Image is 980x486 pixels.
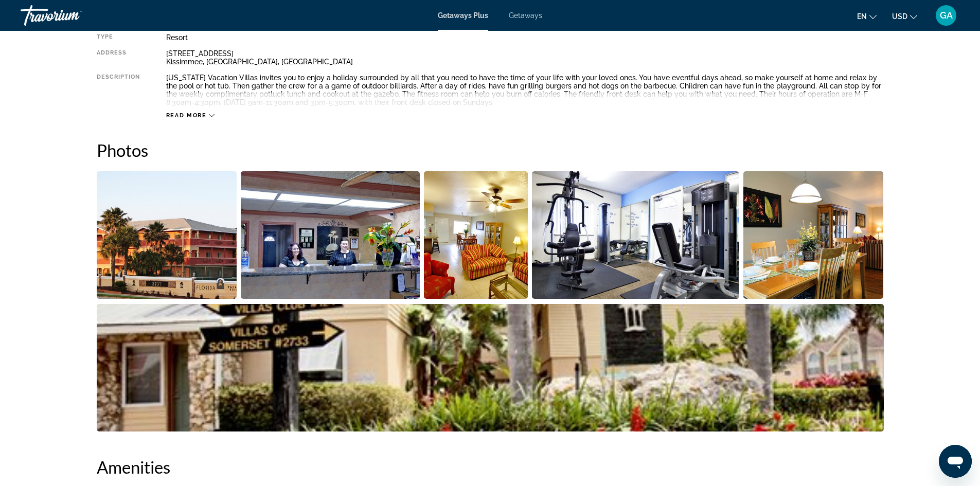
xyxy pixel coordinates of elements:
[424,171,528,299] button: Open full-screen image slider
[166,49,884,66] div: [STREET_ADDRESS] Kissimmee, [GEOGRAPHIC_DATA], [GEOGRAPHIC_DATA]
[892,12,907,21] span: USD
[857,9,877,24] button: Change language
[97,303,884,432] button: Open full-screen image slider
[166,74,884,106] div: [US_STATE] Vacation Villas invites you to enjoy a holiday surrounded by all that you need to have...
[743,171,884,299] button: Open full-screen image slider
[166,112,207,119] span: Read more
[166,33,884,42] div: Resort
[97,140,884,160] h2: Photos
[933,5,959,26] button: User Menu
[438,11,488,20] a: Getaways Plus
[21,2,123,29] a: Travorium
[97,74,140,106] div: Description
[857,12,867,21] span: en
[97,49,140,66] div: Address
[97,457,884,477] h2: Amenities
[940,10,953,21] span: GA
[532,171,739,299] button: Open full-screen image slider
[509,11,542,20] a: Getaways
[97,171,237,299] button: Open full-screen image slider
[892,9,917,24] button: Change currency
[166,112,215,119] button: Read more
[939,445,972,478] iframe: Button to launch messaging window
[241,171,420,299] button: Open full-screen image slider
[97,33,140,42] div: Type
